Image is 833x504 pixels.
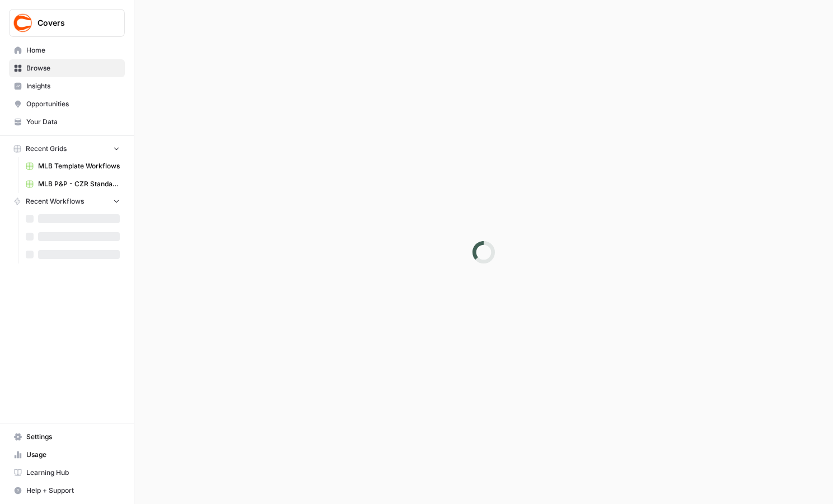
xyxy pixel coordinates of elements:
[38,179,120,189] span: MLB P&P - CZR Standard (Production) Grid
[9,193,125,210] button: Recent Workflows
[26,486,120,496] span: Help + Support
[38,17,105,29] span: Covers
[26,450,120,460] span: Usage
[26,63,120,73] span: Browse
[26,99,120,109] span: Opportunities
[26,432,120,442] span: Settings
[26,196,84,206] span: Recent Workflows
[9,95,125,113] a: Opportunities
[21,175,125,193] a: MLB P&P - CZR Standard (Production) Grid
[26,45,120,55] span: Home
[21,157,125,175] a: MLB Template Workflows
[9,41,125,59] a: Home
[9,482,125,500] button: Help + Support
[26,117,120,127] span: Your Data
[9,464,125,482] a: Learning Hub
[26,468,120,478] span: Learning Hub
[9,428,125,446] a: Settings
[9,59,125,77] a: Browse
[26,81,120,91] span: Insights
[9,9,125,37] button: Workspace: Covers
[9,113,125,131] a: Your Data
[9,140,125,157] button: Recent Grids
[38,161,120,171] span: MLB Template Workflows
[26,144,67,154] span: Recent Grids
[13,13,33,33] img: Covers Logo
[9,77,125,95] a: Insights
[9,446,125,464] a: Usage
